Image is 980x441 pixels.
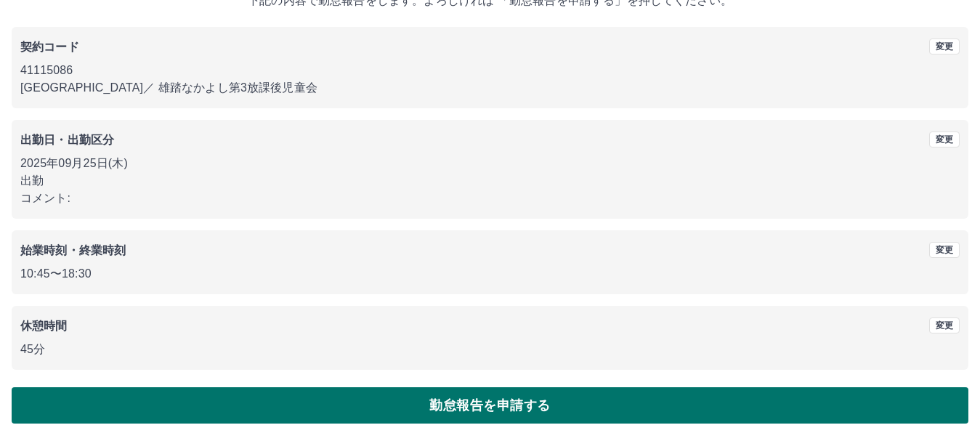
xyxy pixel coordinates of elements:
p: 2025年09月25日(木) [20,155,960,172]
p: 出勤 [20,172,960,190]
button: 変更 [929,132,960,147]
button: 変更 [929,317,960,333]
p: 41115086 [20,62,960,79]
p: コメント: [20,190,960,207]
button: 変更 [929,39,960,54]
button: 勤怠報告を申請する [12,387,968,424]
p: 45分 [20,341,960,358]
p: 10:45 〜 18:30 [20,265,960,283]
p: [GEOGRAPHIC_DATA] ／ 雄踏なかよし第3放課後児童会 [20,79,960,97]
b: 休憩時間 [20,320,68,332]
b: 出勤日・出勤区分 [20,134,114,146]
button: 変更 [929,242,960,258]
b: 始業時刻・終業時刻 [20,244,126,256]
b: 契約コード [20,41,79,53]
